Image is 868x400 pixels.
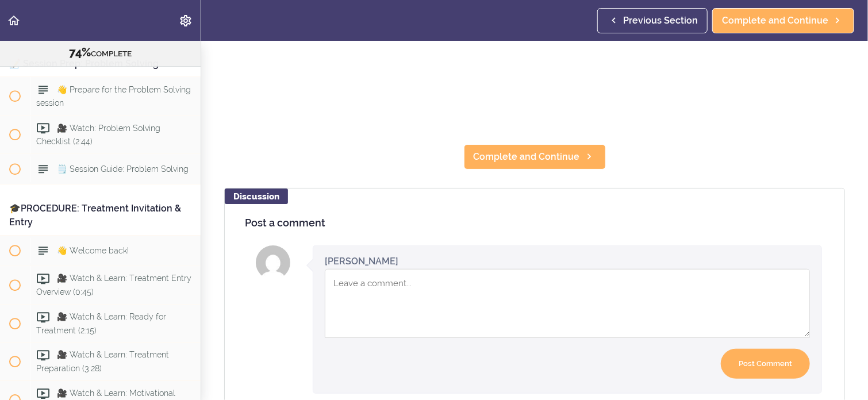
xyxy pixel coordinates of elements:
span: 🎥 Watch & Learn: Ready for Treatment (2:15) [36,312,166,334]
input: Post Comment [721,349,810,379]
img: Valerie J [256,245,290,280]
span: 🎥 Watch: Problem Solving Checklist (2:44) [36,123,160,145]
span: 👋 Welcome back! [57,245,129,255]
h4: Post a comment [245,217,824,229]
a: Previous Section [597,8,708,33]
div: [PERSON_NAME] [325,255,398,268]
svg: Settings Menu [179,14,193,28]
svg: Back to course curriculum [7,14,21,28]
span: 74% [69,45,91,59]
span: 🎥 Watch & Learn: Treatment Entry Overview (0:45) [36,274,191,296]
div: Discussion [225,189,288,204]
span: Previous Section [623,14,698,28]
span: 👋 Prepare for the Problem Solving session [36,84,191,107]
span: Complete and Continue [722,14,828,28]
a: Complete and Continue [464,144,606,170]
a: Complete and Continue [712,8,854,33]
span: 🎥 Watch & Learn: Treatment Preparation (3:28) [36,351,169,373]
div: COMPLETE [14,45,186,60]
span: 🗒️ Session Guide: Problem Solving [57,164,189,173]
textarea: Comment box [325,269,810,338]
span: Complete and Continue [474,150,580,164]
